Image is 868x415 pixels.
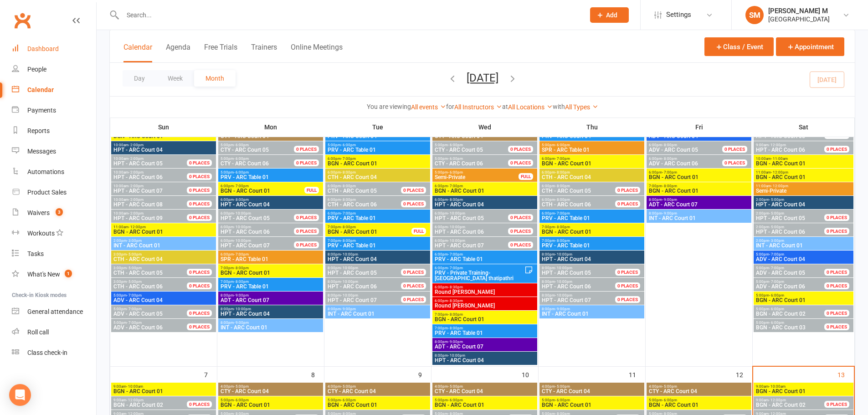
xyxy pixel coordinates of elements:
span: SPR - ARC Table 01 [541,147,642,153]
span: CTY - ARC Court 06 [221,160,269,167]
button: [DATE] [467,72,498,84]
span: 6:00pm [434,266,524,270]
div: Waivers [27,209,50,216]
span: 11:00am [113,225,214,229]
div: 0 PLACES [187,269,212,276]
div: 0 PLACES [294,159,319,166]
a: Workouts [12,223,96,244]
span: - 7:00pm [448,266,463,270]
div: 0 PLACES [508,228,533,235]
div: 0 PLACES [187,173,212,180]
div: Payments [27,107,56,114]
div: Roll call [27,328,49,336]
div: Workouts [27,230,55,237]
span: CTH - ARC Court 05 [328,188,377,194]
button: Calendar [123,43,152,62]
th: Thu [539,118,646,137]
span: - 7:00pm [341,157,356,161]
span: 5:00pm [434,157,519,161]
a: All Locations [508,103,553,111]
span: 6:00pm [541,170,642,174]
span: - 7:00pm [448,252,463,256]
span: 6:00pm [434,198,535,202]
span: - 8:00pm [341,170,356,174]
span: INT - ARC Court 01 [648,215,750,221]
span: Semi-Private [434,174,519,180]
div: General attendance [27,308,83,315]
span: 5:00pm [220,143,305,147]
span: HPT - ARC Court 04 [220,202,321,207]
span: CTY - ARC Court 06 [435,160,483,167]
span: CTH - ARC Court 04 [541,174,642,180]
span: - 8:00pm [662,157,677,161]
span: HPT - ARC Court 07 [221,242,270,249]
div: 0 PLACES [824,269,849,276]
span: 7:00pm [648,184,750,188]
span: CTY - ARC Court 05 [221,147,269,153]
span: - 8:00pm [341,225,356,229]
span: 6:00pm [327,157,428,161]
button: Week [156,70,194,87]
span: - 2:00pm [128,170,144,174]
span: - 6:00pm [234,143,249,147]
span: 6:00pm [220,239,305,243]
button: Free Trials [204,43,237,62]
span: 6:00pm [434,184,535,188]
span: 8:00pm [327,252,428,256]
span: 6:00pm [434,225,519,229]
span: - 2:00pm [128,198,144,202]
span: 6:00pm [434,252,535,256]
span: - 5:00pm [769,198,784,202]
span: 5:00pm [755,266,835,270]
span: - 8:00pm [555,225,570,229]
strong: with [553,103,565,110]
span: BGN - ARC Court 01 [755,161,852,166]
span: Add [606,11,617,19]
div: People [27,66,46,73]
a: Reports [12,121,96,141]
button: Appointment [776,37,844,56]
span: 6:00pm [541,157,642,161]
span: PRV - ARC Table 01 [327,215,428,221]
span: - 10:00pm [234,225,251,229]
span: - 10:00pm [448,225,465,229]
span: - 2:00pm [128,143,144,147]
div: 0 PLACES [401,187,426,194]
span: - 8:00pm [341,239,356,243]
span: BGN - ARC Court 01 [327,161,428,166]
a: Payments [12,100,96,121]
span: PRV - ARC Table 01 [327,243,428,248]
span: BGN - ARC Court 01 [648,174,750,180]
div: 0 PLACES [508,159,533,166]
span: - 2:00pm [128,157,144,161]
th: Sat [753,118,855,137]
a: Roll call [12,322,96,343]
span: - 8:00pm [341,184,356,188]
span: - 10:00pm [341,252,358,256]
span: 8:00pm [541,266,626,270]
div: Messages [27,148,56,155]
span: ADT - ARC Court 07 [648,202,750,207]
span: 10:00am [113,198,198,202]
span: HPT - ARC Court 06 [221,229,270,235]
div: FULL [304,187,319,194]
div: [GEOGRAPHIC_DATA] [768,15,830,23]
span: 10:00am [755,157,852,161]
strong: at [502,103,508,110]
span: CTY - ARC Court 05 [435,147,483,153]
span: - 8:00pm [555,170,570,174]
span: - 10:00pm [448,239,465,243]
span: - 11:00am [771,157,788,161]
div: 0 PLACES [508,214,533,221]
span: HPT - ARC Court 06 [113,174,163,180]
span: 2:00pm [755,239,852,243]
div: 0 PLACES [615,200,640,207]
div: 0 PLACES [722,159,747,166]
span: - 8:00pm [234,198,249,202]
a: All events [411,103,446,111]
span: HPT - ARC Court 07 [113,188,163,194]
th: Fri [646,118,753,137]
span: Semi-Private [755,188,852,194]
span: 2:00pm [755,225,835,229]
span: - 5:00pm [127,280,142,284]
